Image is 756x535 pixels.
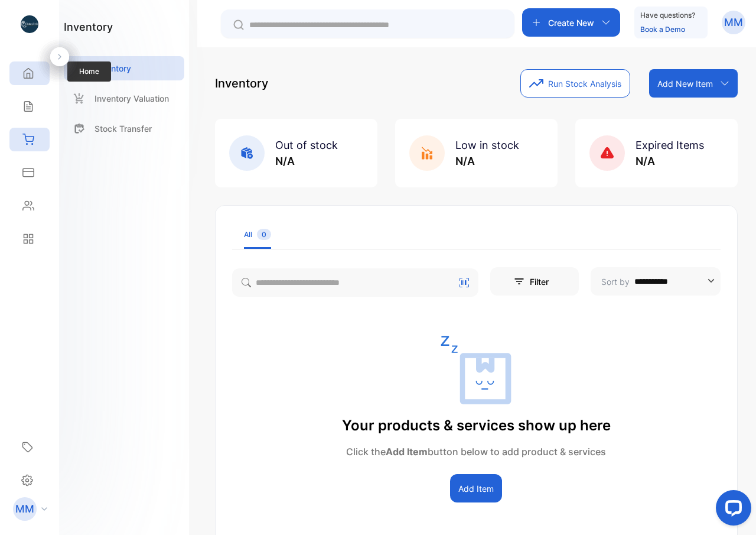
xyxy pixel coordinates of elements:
span: Add Item [386,446,428,458]
iframe: LiveChat chat widget [706,485,756,535]
a: Inventory [64,56,184,80]
a: Stock Transfer [64,116,184,141]
p: Sort by [601,275,630,288]
button: MM [722,8,745,37]
a: Inventory Valuation [64,86,184,111]
p: Stock Transfer [94,122,152,135]
img: empty state [441,335,511,406]
div: All [244,229,271,240]
span: Low in stock [455,139,519,151]
p: Create New [548,17,594,29]
img: logo [21,15,38,33]
button: Sort by [591,267,721,296]
p: MM [15,501,34,517]
p: MM [724,15,743,30]
p: Inventory [94,62,131,74]
p: N/A [636,153,704,169]
span: Out of stock [275,139,338,151]
button: Run Stock Analysis [520,69,630,98]
a: Book a Demo [640,25,685,34]
span: 0 [257,229,271,240]
button: Add Item [450,474,502,502]
span: Home [67,61,111,82]
p: Add New Item [657,77,713,90]
p: Your products & services show up here [342,415,611,436]
p: Have questions? [640,9,695,21]
p: Inventory [215,74,268,92]
h1: inventory [64,19,113,35]
button: Create New [522,8,620,37]
p: Inventory Valuation [94,92,169,105]
span: Expired Items [636,139,704,151]
p: Click the button below to add product & services [342,445,611,459]
p: N/A [455,153,519,169]
p: N/A [275,153,338,169]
